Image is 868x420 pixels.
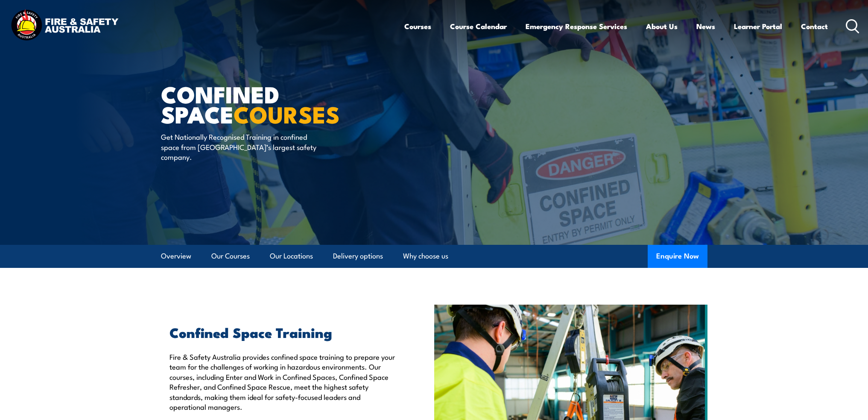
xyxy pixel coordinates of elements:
[161,84,372,123] h1: Confined Space
[734,15,782,38] a: Learner Portal
[801,15,828,38] a: Contact
[696,15,715,38] a: News
[646,15,678,38] a: About Us
[161,245,191,267] a: Overview
[526,15,627,38] a: Emergency Response Services
[403,245,448,267] a: Why choose us
[170,352,395,411] p: Fire & Safety Australia provides confined space training to prepare your team for the challenges ...
[333,245,383,267] a: Delivery options
[270,245,313,267] a: Our Locations
[450,15,507,38] a: Course Calendar
[161,132,317,162] p: Get Nationally Recognised Training in confined space from [GEOGRAPHIC_DATA]’s largest safety comp...
[211,245,250,267] a: Our Courses
[170,326,395,338] h2: Confined Space Training
[648,245,707,268] button: Enquire Now
[404,15,431,38] a: Courses
[234,96,340,131] strong: COURSES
